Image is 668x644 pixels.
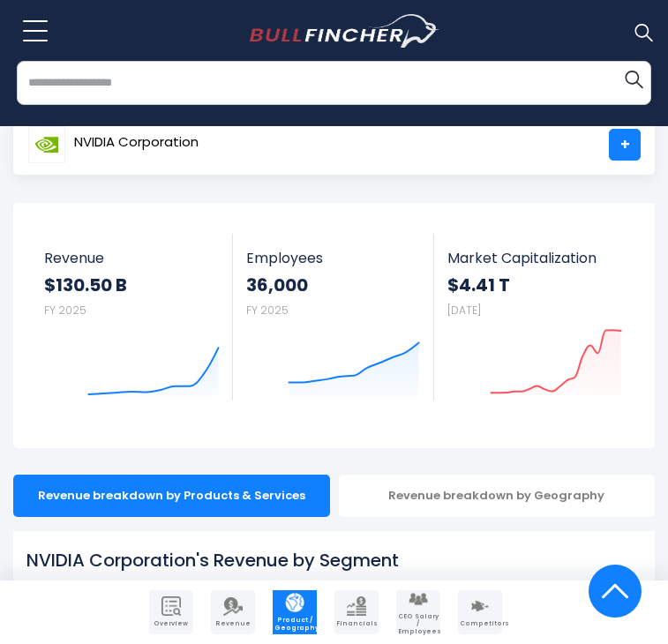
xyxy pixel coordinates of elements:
[74,135,199,150] span: NVIDIA Corporation
[246,250,420,266] span: Employees
[273,590,317,634] a: Company Product/Geography
[213,620,253,627] span: Revenue
[447,250,622,266] span: Market Capitalization
[250,14,439,48] a: Go to homepage
[274,617,315,632] span: Product / Geography
[211,590,255,634] a: Company Revenue
[396,590,440,634] a: Company Employees
[334,590,379,634] a: Company Financials
[44,250,220,266] span: Revenue
[398,613,439,635] span: CEO Salary / Employees
[336,620,377,627] span: Financials
[27,129,199,161] a: NVIDIA Corporation
[151,620,191,627] span: Overview
[246,273,420,296] strong: 36,000
[233,234,433,401] a: Employees 36,000 FY 2025
[447,273,622,296] strong: $4.41 T
[447,303,481,318] small: [DATE]
[434,234,635,401] a: Market Capitalization $4.41 T [DATE]
[246,303,289,318] small: FY 2025
[149,590,193,634] a: Company Overview
[250,14,439,48] img: bullfincher logo
[13,475,330,517] div: Revenue breakdown by Products & Services
[609,129,641,161] a: +
[44,273,220,296] strong: $130.50 B
[616,61,651,96] button: Search
[339,475,656,517] div: Revenue breakdown by Geography
[460,620,500,627] span: Competitors
[44,303,86,318] small: FY 2025
[26,547,642,573] h1: NVIDIA Corporation's Revenue by Segment
[458,590,502,634] a: Company Competitors
[28,126,65,163] img: NVDA logo
[31,234,233,401] a: Revenue $130.50 B FY 2025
